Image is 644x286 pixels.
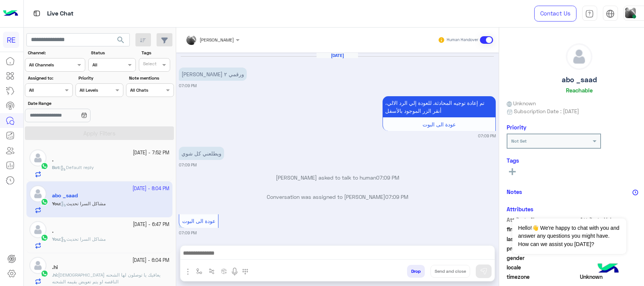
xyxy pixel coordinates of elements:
[512,218,626,254] span: Hello!👋 We're happy to chat with you and answer any questions you might have. How can we assist y...
[179,83,197,89] small: 07:09 PM
[61,236,106,242] span: مشاكل السرا تحديث
[112,33,130,49] button: search
[32,9,41,18] img: tab
[52,165,60,170] b: :
[507,273,579,281] span: timezone
[534,6,576,22] a: Contact Us
[447,37,478,43] small: Human Handover
[60,165,94,170] span: Default reply
[430,265,470,278] button: Send and close
[3,32,19,48] div: RE
[28,75,72,81] label: Assigned to:
[511,138,527,144] b: Not Set
[52,228,54,234] h5: .
[230,267,239,276] img: send voice note
[52,157,54,163] h5: .
[407,265,425,278] button: Drop
[423,121,456,128] span: عودة الى البوت
[606,9,615,18] img: tab
[25,126,174,140] button: Apply Filters
[116,35,125,45] span: search
[41,270,48,277] img: WhatsApp
[480,268,487,275] img: send message
[478,133,496,139] small: 07:09 PM
[179,162,197,168] small: 07:09 PM
[632,189,638,195] img: notes
[507,188,522,195] h6: Notes
[142,60,157,69] div: Select
[3,6,18,22] img: Logo
[562,75,597,84] h5: abo _saad
[52,165,59,170] span: Bot
[595,256,621,282] img: hulul-logo.png
[205,265,218,277] button: Trigger scenario
[52,272,57,278] span: .hi
[179,230,197,236] small: 07:09 PM
[29,221,46,238] img: defaultAdmin.png
[585,9,594,18] img: tab
[582,6,597,22] a: tab
[221,268,227,274] img: create order
[141,49,173,56] label: Tags
[507,235,579,243] span: last_name
[179,147,224,160] p: 25/9/2025, 7:09 PM
[507,263,579,271] span: locale
[133,149,169,157] small: [DATE] - 7:52 PM
[182,218,215,224] span: عودة الى البوت
[29,149,46,166] img: defaultAdmin.png
[47,9,74,19] p: Live Chat
[507,99,536,107] span: Unknown
[28,100,122,107] label: Date Range
[200,37,234,43] span: [PERSON_NAME]
[133,221,169,228] small: [DATE] - 6:47 PM
[29,257,46,274] img: defaultAdmin.png
[514,107,579,115] span: Subscription Date : [DATE]
[183,267,192,276] img: send attachment
[218,265,230,277] button: create order
[507,244,579,252] span: profile_pic
[129,75,173,81] label: Note mentions
[52,236,61,242] b: :
[566,44,592,69] img: defaultAdmin.png
[179,174,496,181] p: [PERSON_NAME] asked to talk to human
[507,254,579,262] span: gender
[383,96,496,117] p: 25/9/2025, 7:09 PM
[52,272,58,278] b: :
[91,49,135,56] label: Status
[376,174,399,181] span: 07:09 PM
[209,268,215,274] img: Trigger scenario
[41,162,48,170] img: WhatsApp
[507,124,526,131] h6: Priority
[52,236,60,242] span: You
[507,206,533,212] h6: Attributes
[132,257,169,264] small: [DATE] - 6:04 PM
[566,87,593,94] h6: Reachable
[52,264,58,271] h5: .hi
[507,225,579,233] span: first_name
[41,234,48,241] img: WhatsApp
[317,53,358,58] h6: [DATE]
[179,68,247,81] p: 25/9/2025, 7:09 PM
[28,49,85,56] label: Channel:
[385,194,408,200] span: 07:09 PM
[52,272,160,284] span: الله يعافيك يا توصلون لها الشحنه الناقصه او يتم تعويض بقيمه الشحنه
[193,265,205,277] button: select flow
[507,216,579,224] span: Attribute Name
[242,269,248,275] img: make a call
[625,8,636,18] img: userImage
[78,75,122,81] label: Priority
[179,193,496,201] p: Conversation was assigned to [PERSON_NAME]
[196,268,202,274] img: select flow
